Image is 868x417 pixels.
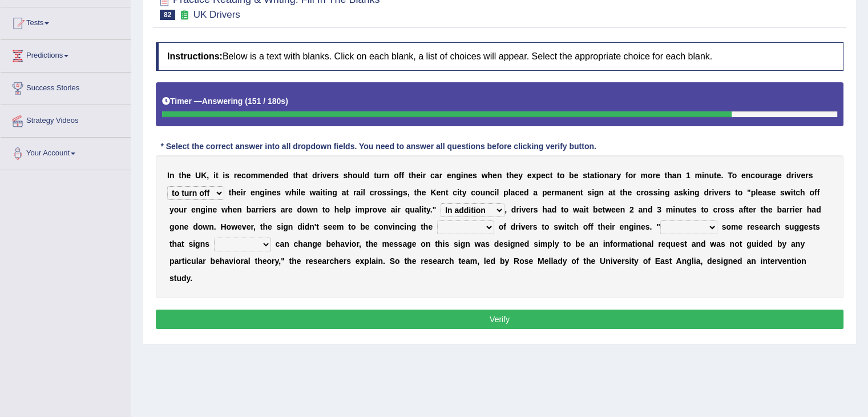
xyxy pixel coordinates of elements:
[704,188,709,197] b: d
[515,188,519,197] b: c
[494,188,496,197] b: i
[276,188,281,197] b: s
[262,205,264,214] b: i
[718,188,723,197] b: e
[506,171,509,180] b: t
[604,171,609,180] b: n
[385,171,390,180] b: n
[362,171,365,180] b: l
[1,7,131,36] a: Tests
[417,188,422,197] b: h
[234,171,237,180] b: r
[723,188,726,197] b: r
[689,188,695,197] b: n
[331,171,334,180] b: r
[313,205,318,214] b: n
[657,188,660,197] b: i
[625,171,628,180] b: f
[213,171,216,180] b: i
[162,97,288,106] h5: Timer —
[580,188,583,197] b: t
[709,188,712,197] b: r
[391,188,393,197] b: i
[471,188,475,197] b: c
[370,188,374,197] b: c
[178,10,190,21] small: Exam occurring question
[597,171,599,180] b: i
[485,188,490,197] b: n
[747,188,751,197] b: "
[251,171,257,180] b: m
[181,171,187,180] b: h
[721,171,723,180] b: .
[267,188,272,197] b: n
[1,40,131,69] a: Predictions
[594,171,597,180] b: t
[712,188,714,197] b: i
[768,171,773,180] b: a
[527,171,532,180] b: e
[482,171,488,180] b: w
[519,188,524,197] b: e
[714,188,718,197] b: v
[363,188,365,197] b: l
[251,188,255,197] b: e
[702,171,704,180] b: i
[208,205,213,214] b: n
[301,171,305,180] b: a
[169,171,175,180] b: n
[272,205,276,214] b: s
[793,188,796,197] b: t
[687,188,689,197] b: i
[785,188,791,197] b: w
[156,310,843,329] button: Verify
[212,205,217,214] b: e
[704,171,709,180] b: n
[193,9,240,20] small: UK Drivers
[587,188,592,197] b: s
[627,188,632,197] b: e
[195,171,201,180] b: U
[566,188,571,197] b: n
[665,188,670,197] b: g
[732,171,737,180] b: o
[683,188,688,197] b: k
[423,171,426,180] b: r
[717,171,721,180] b: e
[760,171,765,180] b: u
[320,171,322,180] b: i
[514,171,518,180] b: e
[407,188,410,197] b: ,
[232,205,237,214] b: e
[550,171,553,180] b: t
[435,171,439,180] b: a
[281,205,285,214] b: a
[750,188,756,197] b: p
[814,188,817,197] b: f
[317,171,320,180] b: r
[616,171,621,180] b: y
[796,188,800,197] b: c
[533,188,538,197] b: a
[436,188,441,197] b: e
[726,188,730,197] b: s
[328,188,333,197] b: n
[279,171,284,180] b: e
[156,42,843,71] h4: Below is a text with blanks. Click on each blank, a list of choices will appear. Select the appro...
[801,171,805,180] b: e
[762,188,767,197] b: a
[592,188,594,197] b: i
[1,73,131,101] a: Success Stories
[298,188,301,197] b: l
[201,171,207,180] b: K
[524,188,529,197] b: d
[555,188,562,197] b: m
[310,188,316,197] b: w
[274,171,280,180] b: d
[620,188,623,197] b: t
[791,171,794,180] b: r
[805,171,808,180] b: r
[207,171,209,180] b: ,
[167,171,169,180] b: I
[293,171,296,180] b: t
